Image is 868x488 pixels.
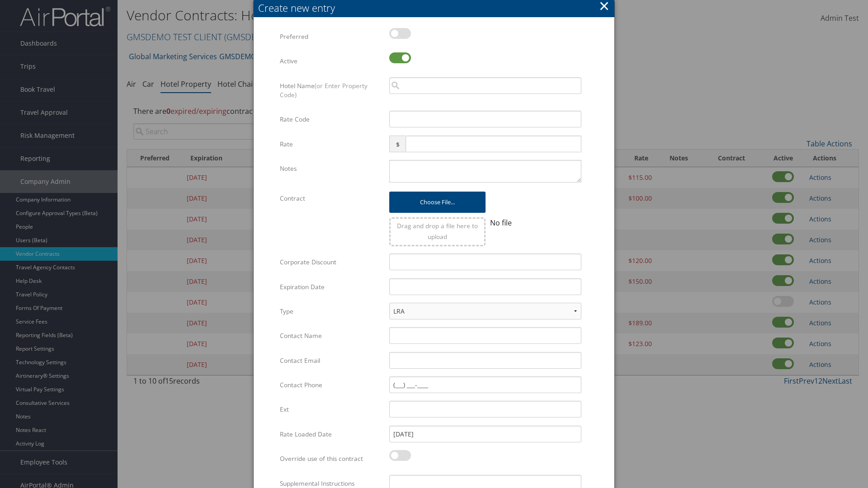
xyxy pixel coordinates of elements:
label: Contact Name [280,327,382,344]
label: Hotel Name [280,77,382,104]
label: Active [280,52,382,70]
span: (or Enter Property Code) [280,81,368,99]
label: Type [280,303,382,320]
label: Rate Code [280,111,382,128]
label: Preferred [280,28,382,45]
label: Contact Email [280,352,382,369]
label: Expiration Date [280,278,382,296]
label: Ext [280,401,382,418]
label: Notes [280,160,382,177]
span: No file [490,218,512,228]
label: Corporate Discount [280,253,382,271]
span: Drag and drop a file here to upload [397,221,478,241]
label: Contract [280,190,382,207]
label: Override use of this contract [280,450,382,467]
span: $ [389,136,405,152]
input: (___) ___-____ [389,376,581,393]
label: Rate [280,136,382,153]
label: Rate Loaded Date [280,426,382,443]
label: Contact Phone [280,376,382,394]
div: Create new entry [258,1,614,15]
